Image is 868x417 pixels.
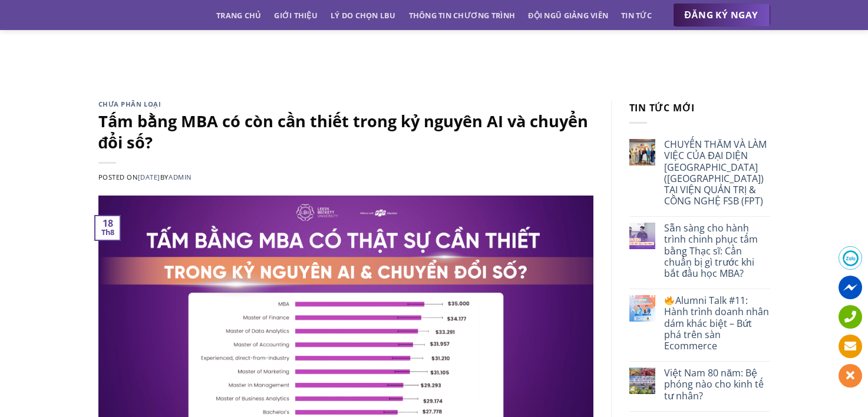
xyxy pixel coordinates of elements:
[98,173,160,181] span: Posted on
[685,8,758,22] span: ĐĂNG KÝ NGAY
[528,5,608,26] a: Đội ngũ giảng viên
[138,173,160,181] a: [DATE]
[331,5,396,26] a: Lý do chọn LBU
[629,101,695,114] span: Tin tức mới
[169,173,192,181] a: admin
[621,5,652,26] a: Tin tức
[664,295,770,352] a: Alumni Talk #11: Hành trình doanh nhân dám khác biệt – Bứt phá trên sàn Ecommerce
[409,5,516,26] a: Thông tin chương trình
[98,100,161,108] a: Chưa phân loại
[664,368,770,402] a: Việt Nam 80 năm: Bệ phóng nào cho kinh tế tư nhân?
[673,4,770,27] a: ĐĂNG KÝ NGAY
[274,5,318,26] a: Giới thiệu
[665,296,674,305] img: 🔥
[98,111,593,153] h1: Tấm bằng MBA có còn cần thiết trong kỷ nguyên AI và chuyển đổi số?
[160,173,192,181] span: by
[664,139,770,207] a: CHUYẾN THĂM VÀ LÀM VIỆC CỦA ĐẠI DIỆN [GEOGRAPHIC_DATA] ([GEOGRAPHIC_DATA]) TẠI VIỆN QUẢN TRỊ & CÔ...
[664,223,770,279] a: Sẵn sàng cho hành trình chinh phục tấm bằng Thạc sĩ: Cần chuẩn bị gì trước khi bắt đầu học MBA?
[216,5,261,26] a: Trang chủ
